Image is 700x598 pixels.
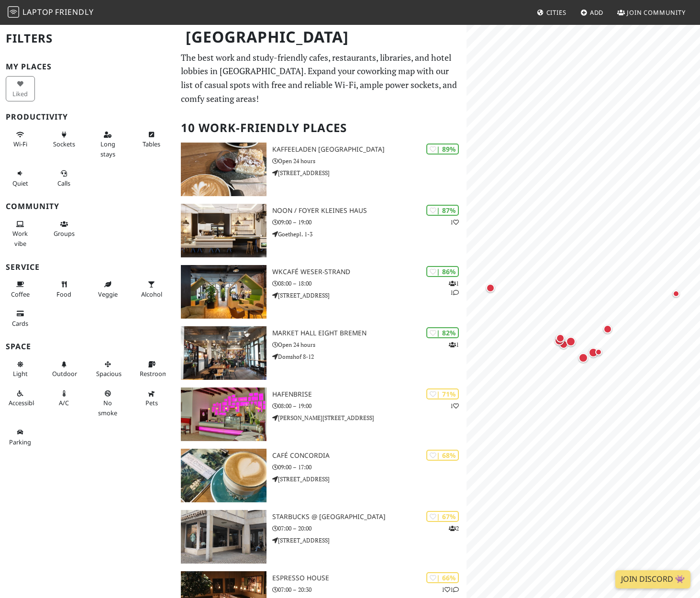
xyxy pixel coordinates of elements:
[9,438,31,446] span: Parking
[272,340,467,349] p: Open 24 hours
[6,202,169,211] h3: Community
[12,229,28,247] span: People working
[272,574,467,582] h3: Espresso House
[137,127,166,152] button: Tables
[627,8,686,17] span: Join Community
[426,205,459,216] div: | 87%
[181,326,267,380] img: Market Hall Eight Bremen
[590,8,604,17] span: Add
[272,401,467,410] p: 08:00 – 19:00
[96,369,122,378] span: Spacious
[6,386,35,411] button: Accessible
[553,334,566,347] div: Map marker
[55,7,93,17] span: Friendly
[484,282,497,294] div: Map marker
[449,524,459,533] p: 2
[426,388,459,399] div: | 71%
[450,218,459,227] p: 1
[137,386,166,411] button: Pets
[137,277,166,302] button: Alcohol
[175,388,467,441] a: Hafenbrise | 71% 1 Hafenbrise 08:00 – 19:00 [PERSON_NAME][STREET_ADDRESS]
[100,140,115,158] span: Long stays
[613,4,689,21] a: Join Community
[13,140,27,148] span: Stable Wi-Fi
[564,335,578,348] div: Map marker
[49,386,78,411] button: A/C
[577,351,590,365] div: Map marker
[181,388,267,441] img: Hafenbrise
[601,323,614,335] div: Map marker
[442,585,459,594] p: 1 1
[272,413,467,422] p: [PERSON_NAME][STREET_ADDRESS]
[587,346,600,359] div: Map marker
[272,352,467,361] p: Domshof 8-12
[175,449,467,502] a: Café Concordia | 68% Café Concordia 09:00 – 17:00 [STREET_ADDRESS]
[6,166,35,191] button: Quiet
[49,277,78,302] button: Food
[272,463,467,472] p: 09:00 – 17:00
[272,279,467,288] p: 08:00 – 18:00
[181,510,267,564] img: Starbucks @ Marktstraße
[6,112,169,122] h3: Productivity
[546,8,567,17] span: Cities
[272,524,467,533] p: 07:00 – 20:00
[175,326,467,380] a: Market Hall Eight Bremen | 82% 1 Market Hall Eight Bremen Open 24 hours Domshof 8-12
[272,207,467,215] h3: noon / Foyer Kleines Haus
[98,290,118,299] span: Veggie
[9,399,37,407] span: Accessible
[6,62,169,71] h3: My Places
[272,390,467,399] h3: Hafenbrise
[57,179,70,188] span: Video/audio calls
[98,399,117,417] span: Smoke free
[140,369,168,378] span: Restroom
[11,290,30,299] span: Coffee
[6,306,35,331] button: Cards
[577,4,608,21] a: Add
[272,329,467,337] h3: Market Hall Eight Bremen
[181,143,267,196] img: Kaffeeladen Bremen
[6,342,169,351] h3: Space
[272,230,467,239] p: Goethepl. 1-3
[6,356,35,382] button: Light
[175,265,467,319] a: WKcafé WESER-Strand | 86% 11 WKcafé WESER-Strand 08:00 – 18:00 [STREET_ADDRESS]
[6,127,35,152] button: Wi-Fi
[49,216,78,242] button: Groups
[181,113,461,143] h2: 10 Work-Friendly Places
[49,166,78,191] button: Calls
[426,327,459,338] div: | 82%
[272,168,467,177] p: [STREET_ADDRESS]
[93,386,122,421] button: No smoke
[272,145,467,154] h3: Kaffeeladen [GEOGRAPHIC_DATA]
[593,346,604,358] div: Map marker
[143,140,160,148] span: Work-friendly tables
[49,356,78,382] button: Outdoor
[272,156,467,166] p: Open 24 hours
[93,277,122,302] button: Veggie
[93,356,122,382] button: Spacious
[6,277,35,302] button: Coffee
[137,356,166,382] button: Restroom
[426,450,459,461] div: | 68%
[59,399,69,407] span: Air conditioned
[181,449,267,502] img: Café Concordia
[53,140,75,148] span: Power sockets
[533,4,570,21] a: Cities
[22,7,54,17] span: Laptop
[272,513,467,521] h3: Starbucks @ [GEOGRAPHIC_DATA]
[181,51,461,106] p: The best work and study-friendly cafes, restaurants, libraries, and hotel lobbies in [GEOGRAPHIC_...
[56,290,71,299] span: Food
[181,265,267,319] img: WKcafé WESER-Strand
[8,4,94,21] a: LaptopFriendly LaptopFriendly
[12,319,28,328] span: Credit cards
[175,143,467,196] a: Kaffeeladen Bremen | 89% Kaffeeladen [GEOGRAPHIC_DATA] Open 24 hours [STREET_ADDRESS]
[93,127,122,162] button: Long stays
[13,369,28,378] span: Natural light
[449,279,459,297] p: 1 1
[272,268,467,276] h3: WKcafé WESER-Strand
[8,6,19,18] img: LaptopFriendly
[272,218,467,227] p: 09:00 – 19:00
[272,291,467,300] p: [STREET_ADDRESS]
[557,338,570,351] div: Map marker
[52,369,77,378] span: Outdoor area
[175,510,467,564] a: Starbucks @ Marktstraße | 67% 2 Starbucks @ [GEOGRAPHIC_DATA] 07:00 – 20:00 [STREET_ADDRESS]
